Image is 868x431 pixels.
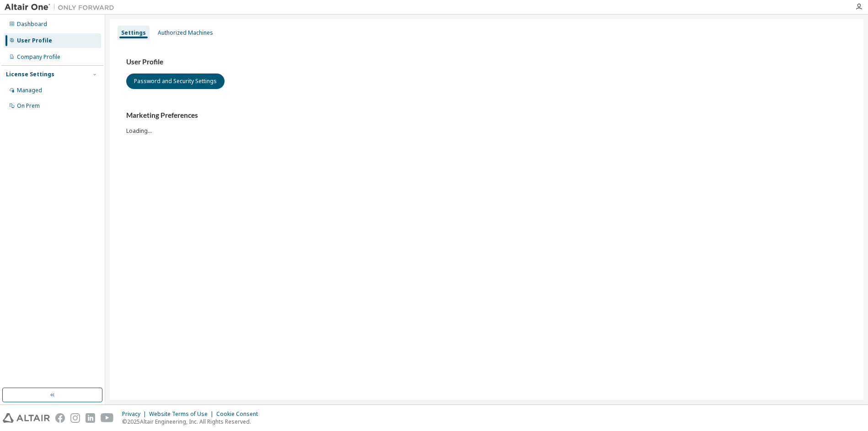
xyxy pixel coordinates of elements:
div: Loading... [126,111,847,134]
div: User Profile [17,37,52,44]
img: youtube.svg [101,413,114,423]
div: Managed [17,87,42,94]
button: Password and Security Settings [126,74,225,89]
img: instagram.svg [70,413,80,423]
div: Cookie Consent [216,410,263,418]
img: Altair One [5,3,119,12]
div: On Prem [17,102,40,110]
div: Privacy [122,410,149,418]
div: Settings [121,29,146,37]
div: License Settings [6,71,54,78]
h3: Marketing Preferences [126,111,847,120]
p: © 2025 Altair Engineering, Inc. All Rights Reserved. [122,418,263,426]
div: Website Terms of Use [149,410,216,418]
img: facebook.svg [55,413,65,423]
img: altair_logo.svg [3,413,50,423]
div: Company Profile [17,53,60,61]
div: Authorized Machines [158,29,213,37]
h3: User Profile [126,58,847,67]
div: Dashboard [17,21,47,28]
img: linkedin.svg [86,413,95,423]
